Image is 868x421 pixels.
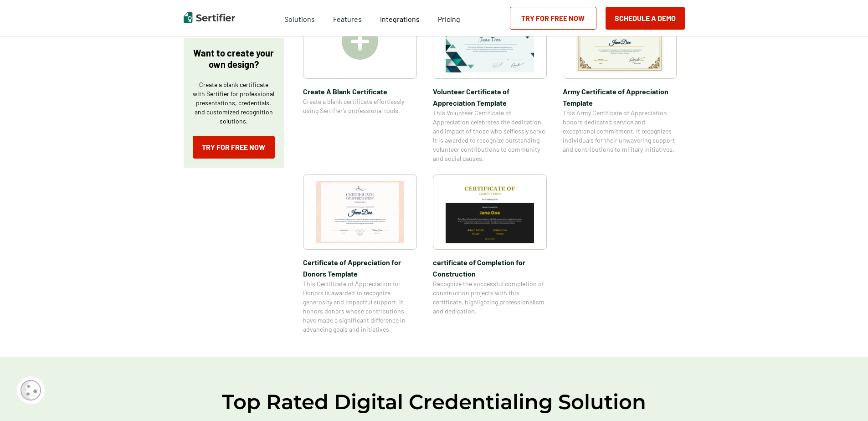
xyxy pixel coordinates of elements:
[303,279,417,334] span: This Certificate of Appreciation for Donors is awarded to recognize generosity and impactful supp...
[438,12,460,24] a: Pricing
[380,15,420,23] span: Integrations
[433,108,547,163] span: This Volunteer Certificate of Appreciation celebrates the dedication and impact of those who self...
[433,279,547,316] span: Recognize the successful completion of construction projects with this certificate, highlighting ...
[342,23,378,60] img: Create A Blank Certificate
[510,7,596,30] a: Try for Free Now
[433,257,547,279] span: certificate of Completion for Construction
[446,181,534,243] img: certificate of Completion for Construction
[575,10,664,72] img: Army Certificate of Appreciation​ Template
[433,175,547,334] a: certificate of Completion for Constructioncertificate of Completion for ConstructionRecognize the...
[193,47,275,70] p: Want to create your own design?
[433,4,547,163] a: Volunteer Certificate of Appreciation TemplateVolunteer Certificate of Appreciation TemplateThis ...
[822,377,868,421] iframe: Chat Widget
[184,12,235,23] img: Sertifier | Digital Credentialing Platform
[563,86,677,108] span: Army Certificate of Appreciation​ Template
[563,4,677,163] a: Army Certificate of Appreciation​ TemplateArmy Certificate of Appreciation​ TemplateThis Army Cer...
[303,86,417,97] span: Create A Blank Certificate
[333,12,362,24] span: Features
[161,389,708,415] h2: Top Rated Digital Credentialing Solution
[438,15,460,23] span: Pricing
[21,380,41,400] img: Cookie Popup Icon
[380,12,420,24] a: Integrations
[316,181,404,243] img: Certificate of Appreciation for Donors​ Template
[193,136,275,159] a: Try for Free Now
[563,108,677,154] span: This Army Certificate of Appreciation honors dedicated service and exceptional commitment. It rec...
[606,7,685,30] button: Schedule a Demo
[446,10,534,72] img: Volunteer Certificate of Appreciation Template
[193,80,275,126] p: Create a blank certificate with Sertifier for professional presentations, credentials, and custom...
[433,86,547,108] span: Volunteer Certificate of Appreciation Template
[303,97,417,115] span: Create a blank certificate effortlessly using Sertifier’s professional tools.
[303,175,417,334] a: Certificate of Appreciation for Donors​ TemplateCertificate of Appreciation for Donors​ TemplateT...
[303,257,417,279] span: Certificate of Appreciation for Donors​ Template
[284,12,315,24] span: Solutions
